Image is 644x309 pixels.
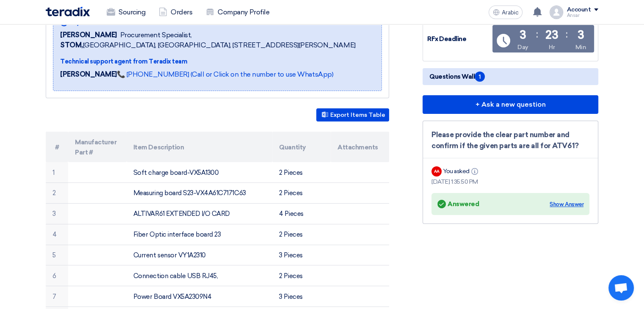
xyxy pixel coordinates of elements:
font: : [566,28,568,40]
font: Please provide the clear part number and confirm if the given parts are all for ATV61? [431,130,578,150]
font: Technical support agent from Teradix team [60,58,187,65]
font: Company Profile [218,8,269,16]
font: STOM, [60,41,83,49]
img: profile_test.png [550,6,563,19]
font: 2 Pieces [279,272,302,280]
font: # [55,143,59,151]
font: Procurement Specialist, [120,31,192,39]
font: 3 [577,28,584,42]
font: Day [517,44,528,51]
button: Arabic [489,6,522,19]
font: 6 [53,272,56,280]
font: 4 [53,231,57,238]
img: Teradix logo [46,7,90,17]
font: Current sensor VY1A2310 [133,251,206,259]
font: Ansar [567,13,579,18]
font: Answered [448,200,479,208]
font: AA [434,169,439,174]
font: 3 [53,210,56,218]
font: Sourcing [119,8,145,16]
font: : [536,28,538,40]
font: Fiber Optic interface board 23 [133,231,221,238]
font: 3 [520,28,526,42]
font: 3 Pieces [279,293,302,301]
font: [PERSON_NAME] [60,31,117,39]
font: 2 [53,189,56,197]
font: 2 Pieces [279,231,302,238]
font: [DATE] 1:35:50 PM [431,178,478,185]
font: Min [575,44,586,51]
font: 7 [53,293,56,301]
font: 2 Pieces [279,189,302,197]
font: 4 Pieces [279,210,303,218]
font: 5 [53,251,56,259]
font: 23 [545,28,558,42]
font: Export Items Table [330,112,385,119]
a: Open chat [608,275,634,301]
font: Questions Wall [429,73,475,80]
font: 3 Pieces [279,251,302,259]
font: Manufacturer Part # [75,138,116,156]
font: Orders [171,8,192,16]
font: Power Board VX5A2309N4 [133,293,211,301]
font: + Ask a new question [475,100,546,108]
a: Sourcing [100,3,152,22]
font: You asked [443,168,470,175]
button: + Ask a new question [423,95,598,114]
font: Measuring board S23-VX4A61C7171C63 [133,189,246,197]
font: [GEOGRAPHIC_DATA], [GEOGRAPHIC_DATA], [STREET_ADDRESS][PERSON_NAME] [83,41,356,49]
font: Connection cable USB RJ45, [133,272,218,280]
font: 2 Pieces [279,168,302,176]
font: Show Answer [550,201,583,207]
a: 📞 [PHONE_NUMBER] (Call or Click on the number to use WhatsApp) [117,70,333,78]
font: Hr [549,44,555,51]
button: Export Items Table [316,108,389,121]
font: ALTIVAR61 EXTENDED I/O CARD [133,210,230,218]
font: Item Description [133,143,184,151]
font: Arabic [501,9,518,16]
font: Soft charge board-VX5A1300 [133,168,219,176]
font: [PERSON_NAME] [60,70,117,78]
font: Quantity [279,143,306,151]
a: Orders [152,3,199,22]
font: RFx Deadline [427,35,466,43]
font: 1 [479,73,481,80]
font: 1 [53,168,55,176]
font: Account [567,6,591,13]
font: Attachments [337,143,378,151]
